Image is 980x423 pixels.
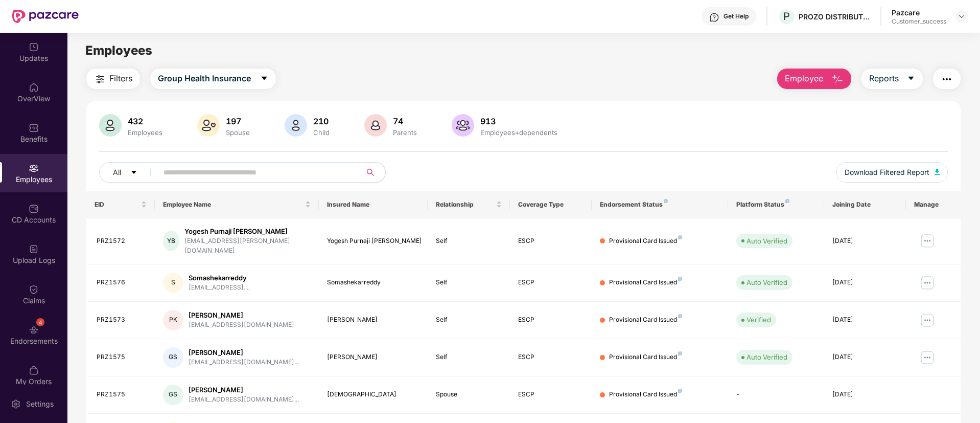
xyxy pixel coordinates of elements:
div: Endorsement Status [600,201,720,209]
img: svg+xml;base64,PHN2ZyB4bWxucz0iaHR0cDovL3d3dy53My5vcmcvMjAwMC9zdmciIHhtbG5zOnhsaW5rPSJodHRwOi8vd3... [99,114,122,137]
img: manageButton [919,275,936,291]
div: [EMAIL_ADDRESS].... [189,283,250,293]
div: Spouse [224,128,252,137]
img: svg+xml;base64,PHN2ZyB4bWxucz0iaHR0cDovL3d3dy53My5vcmcvMjAwMC9zdmciIHdpZHRoPSI4IiBoZWlnaHQ9IjgiIH... [678,235,682,239]
div: [PERSON_NAME] [189,385,299,395]
div: Self [436,278,501,287]
div: Somashekarreddy [189,273,250,283]
span: EID [95,201,139,209]
span: search [360,168,380,176]
div: Employees [126,128,165,137]
div: Child [311,128,332,137]
button: Employee [777,69,851,89]
div: [EMAIL_ADDRESS][DOMAIN_NAME] [189,320,294,330]
th: Coverage Type [510,191,592,218]
div: Provisional Card Issued [609,278,682,287]
img: svg+xml;base64,PHN2ZyB4bWxucz0iaHR0cDovL3d3dy53My5vcmcvMjAwMC9zdmciIHdpZHRoPSI4IiBoZWlnaHQ9IjgiIH... [678,389,682,393]
div: Somashekarreddy [327,278,420,287]
div: [DEMOGRAPHIC_DATA] [327,390,420,399]
img: svg+xml;base64,PHN2ZyBpZD0iVXBkYXRlZCIgeG1sbnM9Imh0dHA6Ly93d3cudzMub3JnLzIwMDAvc3ZnIiB3aWR0aD0iMj... [29,42,39,52]
div: PRZ1575 [97,352,147,362]
div: PRZ1576 [97,278,147,287]
div: Platform Status [736,201,815,209]
img: svg+xml;base64,PHN2ZyBpZD0iU2V0dGluZy0yMHgyMCIgeG1sbnM9Imh0dHA6Ly93d3cudzMub3JnLzIwMDAvc3ZnIiB3aW... [11,399,21,409]
div: Parents [391,128,419,137]
button: search [360,162,386,183]
button: Group Health Insurancecaret-down [150,69,276,89]
span: caret-down [130,169,137,177]
span: Employee Name [163,201,303,209]
img: svg+xml;base64,PHN2ZyBpZD0iSGVscC0zMngzMiIgeG1sbnM9Imh0dHA6Ly93d3cudzMub3JnLzIwMDAvc3ZnIiB3aWR0aD... [709,12,719,23]
div: S [163,273,183,293]
div: Customer_success [892,17,946,26]
th: Employee Name [155,191,319,218]
span: Download Filtered Report [845,167,929,178]
img: svg+xml;base64,PHN2ZyB4bWxucz0iaHR0cDovL3d3dy53My5vcmcvMjAwMC9zdmciIHhtbG5zOnhsaW5rPSJodHRwOi8vd3... [831,73,844,85]
img: svg+xml;base64,PHN2ZyBpZD0iTXlfT3JkZXJzIiBkYXRhLW5hbWU9Ik15IE9yZGVycyIgeG1sbnM9Imh0dHA6Ly93d3cudz... [29,365,39,375]
img: svg+xml;base64,PHN2ZyB4bWxucz0iaHR0cDovL3d3dy53My5vcmcvMjAwMC9zdmciIHdpZHRoPSI4IiBoZWlnaHQ9IjgiIH... [678,351,682,355]
span: All [113,167,121,178]
img: svg+xml;base64,PHN2ZyBpZD0iQ2xhaW0iIHhtbG5zPSJodHRwOi8vd3d3LnczLm9yZy8yMDAwL3N2ZyIgd2lkdGg9IjIwIi... [29,284,39,295]
button: Download Filtered Report [836,162,948,183]
th: Joining Date [824,191,906,218]
div: ESCP [518,352,584,362]
div: 210 [311,116,332,126]
img: svg+xml;base64,PHN2ZyBpZD0iVXBsb2FkX0xvZ3MiIGRhdGEtbmFtZT0iVXBsb2FkIExvZ3MiIHhtbG5zPSJodHRwOi8vd3... [29,244,39,254]
img: svg+xml;base64,PHN2ZyB4bWxucz0iaHR0cDovL3d3dy53My5vcmcvMjAwMC9zdmciIHdpZHRoPSI4IiBoZWlnaHQ9IjgiIH... [678,314,682,318]
div: PRZ1572 [97,236,147,246]
div: Auto Verified [746,352,787,362]
div: PK [163,310,183,330]
img: svg+xml;base64,PHN2ZyBpZD0iQmVuZWZpdHMiIHhtbG5zPSJodHRwOi8vd3d3LnczLm9yZy8yMDAwL3N2ZyIgd2lkdGg9Ij... [29,123,39,133]
img: svg+xml;base64,PHN2ZyBpZD0iRW1wbG95ZWVzIiB4bWxucz0iaHR0cDovL3d3dy53My5vcmcvMjAwMC9zdmciIHdpZHRoPS... [29,163,39,173]
img: svg+xml;base64,PHN2ZyB4bWxucz0iaHR0cDovL3d3dy53My5vcmcvMjAwMC9zdmciIHdpZHRoPSI4IiBoZWlnaHQ9IjgiIH... [678,277,682,281]
div: Self [436,315,501,325]
img: svg+xml;base64,PHN2ZyB4bWxucz0iaHR0cDovL3d3dy53My5vcmcvMjAwMC9zdmciIHdpZHRoPSIyNCIgaGVpZ2h0PSIyNC... [941,73,953,85]
img: svg+xml;base64,PHN2ZyBpZD0iRW5kb3JzZW1lbnRzIiB4bWxucz0iaHR0cDovL3d3dy53My5vcmcvMjAwMC9zdmciIHdpZH... [29,325,39,335]
div: 197 [224,116,252,126]
div: Spouse [436,390,501,399]
div: [DATE] [832,236,898,246]
img: svg+xml;base64,PHN2ZyB4bWxucz0iaHR0cDovL3d3dy53My5vcmcvMjAwMC9zdmciIHhtbG5zOnhsaW5rPSJodHRwOi8vd3... [285,114,307,137]
img: svg+xml;base64,PHN2ZyBpZD0iQ0RfQWNjb3VudHMiIGRhdGEtbmFtZT0iQ0QgQWNjb3VudHMiIHhtbG5zPSJodHRwOi8vd3... [29,204,39,214]
div: Settings [23,399,57,409]
span: P [783,10,790,23]
span: caret-down [907,74,915,83]
div: [PERSON_NAME] [327,352,420,362]
button: Allcaret-down [99,162,161,183]
div: [DATE] [832,315,898,325]
img: manageButton [919,349,936,366]
div: 432 [126,116,165,126]
div: Provisional Card Issued [609,315,682,325]
div: [EMAIL_ADDRESS][PERSON_NAME][DOMAIN_NAME] [184,236,311,256]
span: caret-down [260,74,268,83]
div: [PERSON_NAME] [189,348,299,358]
div: 74 [391,116,419,126]
img: svg+xml;base64,PHN2ZyBpZD0iRHJvcGRvd24tMzJ4MzIiIHhtbG5zPSJodHRwOi8vd3d3LnczLm9yZy8yMDAwL3N2ZyIgd2... [958,12,966,20]
div: Verified [746,315,771,325]
img: svg+xml;base64,PHN2ZyB4bWxucz0iaHR0cDovL3d3dy53My5vcmcvMjAwMC9zdmciIHhtbG5zOnhsaW5rPSJodHRwOi8vd3... [452,114,474,137]
div: Pazcare [892,8,946,17]
img: New Pazcare Logo [12,10,79,23]
th: Insured Name [319,191,428,218]
span: Relationship [436,201,494,209]
div: PRZ1575 [97,390,147,399]
span: Filters [109,72,132,85]
div: Provisional Card Issued [609,236,682,246]
div: 4 [36,318,44,326]
div: 913 [478,116,559,126]
div: GS [163,347,183,368]
div: Self [436,352,501,362]
img: manageButton [919,233,936,249]
img: svg+xml;base64,PHN2ZyBpZD0iSG9tZSIgeG1sbnM9Imh0dHA6Ly93d3cudzMub3JnLzIwMDAvc3ZnIiB3aWR0aD0iMjAiIG... [29,82,39,93]
th: Manage [906,191,961,218]
button: Reportscaret-down [861,69,923,89]
div: [PERSON_NAME] [189,310,294,320]
th: EID [86,191,155,218]
div: ESCP [518,315,584,325]
div: ESCP [518,236,584,246]
span: Reports [869,72,899,85]
img: svg+xml;base64,PHN2ZyB4bWxucz0iaHR0cDovL3d3dy53My5vcmcvMjAwMC9zdmciIHdpZHRoPSI4IiBoZWlnaHQ9IjgiIH... [664,199,668,203]
span: Group Health Insurance [158,72,251,85]
div: YB [163,231,179,251]
div: [DATE] [832,352,898,362]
